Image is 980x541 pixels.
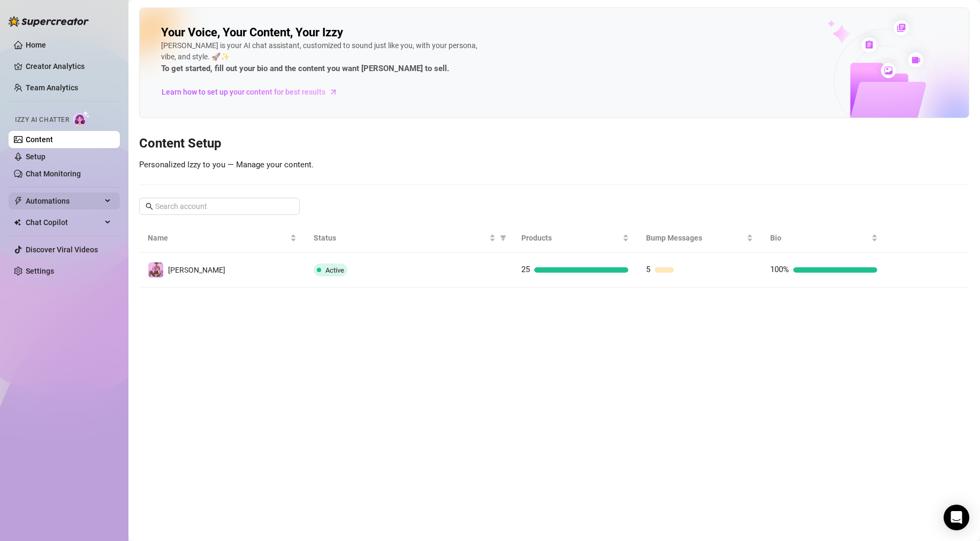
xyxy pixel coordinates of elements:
span: filter [500,235,506,241]
h3: Content Setup [139,135,969,152]
img: Chat Copilot [14,219,21,226]
div: [PERSON_NAME] is your AI chat assistant, customized to sound just like you, with your persona, vi... [161,40,482,75]
span: Active [325,266,344,274]
a: Creator Analytics [26,58,111,75]
a: Chat Monitoring [26,169,81,178]
span: filter [498,230,508,246]
strong: To get started, fill out your bio and the content you want [PERSON_NAME] to sell. [161,64,449,73]
span: 5 [646,265,650,274]
a: Discover Viral Videos [26,245,98,254]
span: Personalized Izzy to you — Manage your content. [139,160,314,169]
img: lola [148,262,163,277]
span: 100% [770,265,789,274]
a: Setup [26,152,45,161]
span: Bio [770,232,869,244]
span: [PERSON_NAME] [168,266,225,274]
span: Automations [26,192,102,210]
a: Settings [26,267,54,275]
img: logo-BBDzfeDw.svg [9,16,89,27]
a: Home [26,41,46,49]
span: thunderbolt [14,197,22,205]
span: Name [148,232,288,244]
span: Bump Messages [646,232,745,244]
input: Search account [155,200,285,212]
span: 25 [521,265,530,274]
span: Learn how to set up your content for best results [162,86,325,98]
span: search [146,203,153,210]
th: Bump Messages [637,223,762,253]
h2: Your Voice, Your Content, Your Izzy [161,25,343,40]
a: Learn how to set up your content for best results [161,83,346,101]
a: Content [26,135,53,144]
img: ai-chatter-content-library-cLFOSyPT.png [803,9,969,118]
th: Name [139,223,305,253]
span: Chat Copilot [26,214,102,231]
th: Products [513,223,637,253]
a: Team Analytics [26,83,78,92]
th: Status [305,223,513,253]
span: Izzy AI Chatter [15,115,69,125]
span: arrow-right [328,87,339,97]
th: Bio [762,223,886,253]
span: Status [314,232,487,244]
img: AI Chatter [73,111,90,126]
span: Products [521,232,620,244]
div: Open Intercom Messenger [944,505,969,530]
